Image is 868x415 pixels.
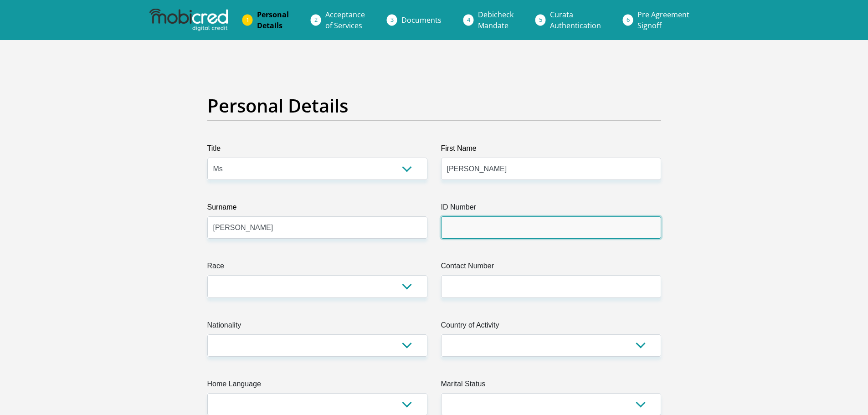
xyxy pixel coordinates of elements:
[441,158,661,180] input: First Name
[318,5,372,35] a: Acceptanceof Services
[543,5,608,35] a: CurataAuthentication
[207,261,427,275] label: Race
[250,5,296,35] a: PersonalDetails
[401,15,442,25] span: Documents
[630,5,697,35] a: Pre AgreementSignoff
[207,143,427,158] label: Title
[550,10,601,31] span: Curata Authentication
[478,10,514,31] span: Debicheck Mandate
[441,202,661,216] label: ID Number
[441,216,661,239] input: ID Number
[394,11,449,29] a: Documents
[325,10,365,31] span: Acceptance of Services
[257,10,289,31] span: Personal Details
[207,379,427,393] label: Home Language
[637,10,689,31] span: Pre Agreement Signoff
[441,379,661,393] label: Marital Status
[441,320,661,334] label: Country of Activity
[207,216,427,239] input: Surname
[207,202,427,216] label: Surname
[207,320,427,334] label: Nationality
[149,9,228,31] img: mobicred logo
[207,95,661,117] h2: Personal Details
[441,275,661,297] input: Contact Number
[471,5,521,35] a: DebicheckMandate
[441,261,661,275] label: Contact Number
[441,143,661,158] label: First Name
